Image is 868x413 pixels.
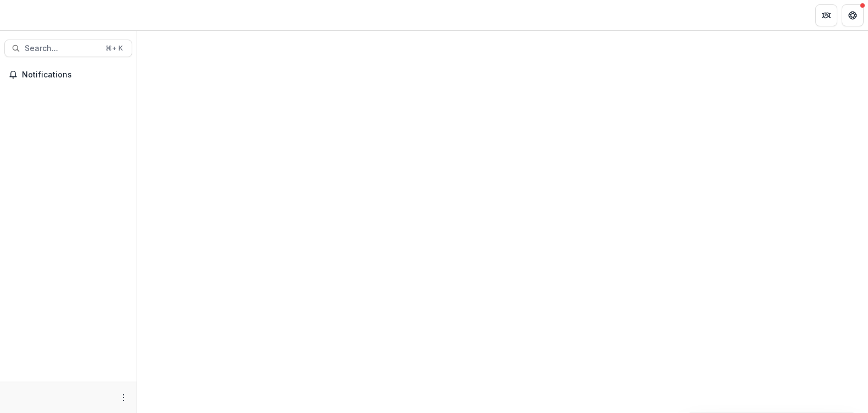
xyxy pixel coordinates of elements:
span: Notifications [22,70,128,80]
button: Get Help [842,4,864,26]
button: More [117,391,130,404]
button: Notifications [4,66,132,83]
button: Partners [815,4,837,26]
nav: breadcrumb [142,7,188,23]
span: Search... [25,44,99,53]
button: Search... [4,40,132,57]
div: ⌘ + K [103,42,125,54]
